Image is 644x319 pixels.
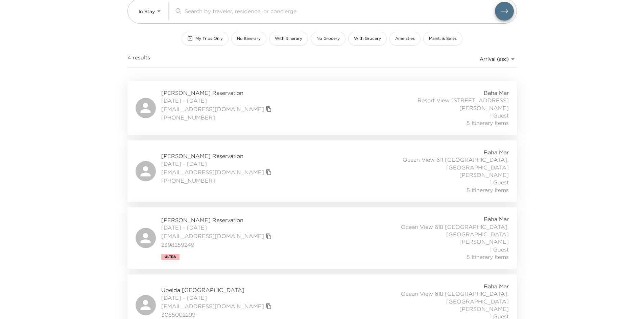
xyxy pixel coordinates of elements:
[354,36,381,42] span: With Grocery
[127,140,517,202] a: [PERSON_NAME] Reservation[DATE] - [DATE][EMAIL_ADDRESS][DOMAIN_NAME]copy primary member email[PHO...
[359,156,509,171] span: Ocean View 611 [GEOGRAPHIC_DATA], [GEOGRAPHIC_DATA]
[264,104,273,114] button: copy primary member email
[231,32,266,46] button: No Itinerary
[161,216,273,224] span: [PERSON_NAME] Reservation
[490,246,509,253] span: 1 Guest
[459,238,509,245] span: [PERSON_NAME]
[185,7,495,15] input: Search by traveler, residence, or concierge
[316,36,340,42] span: No Grocery
[269,32,308,46] button: With Itinerary
[161,97,273,104] span: [DATE] - [DATE]
[418,97,509,104] span: Resort View [STREET_ADDRESS]
[490,179,509,186] span: 1 Guest
[467,119,509,127] span: 5 Itinerary Items
[161,114,273,121] span: [PHONE_NUMBER]
[484,89,509,97] span: Baha Mar
[484,215,509,223] span: Baha Mar
[459,104,509,112] span: [PERSON_NAME]
[161,232,264,240] a: [EMAIL_ADDRESS][DOMAIN_NAME]
[264,301,273,311] button: copy primary member email
[467,253,509,261] span: 5 Itinerary Items
[359,290,509,305] span: Ocean View 618 [GEOGRAPHIC_DATA], [GEOGRAPHIC_DATA]
[127,54,150,64] span: 4 results
[161,311,273,318] span: 3055002299
[423,32,462,46] button: Maint. & Sales
[395,36,415,42] span: Amenities
[161,160,273,167] span: [DATE] - [DATE]
[161,286,273,294] span: Ubelda [GEOGRAPHIC_DATA]
[127,81,517,135] a: [PERSON_NAME] Reservation[DATE] - [DATE][EMAIL_ADDRESS][DOMAIN_NAME]copy primary member email[PHO...
[275,36,302,42] span: With Itinerary
[459,305,509,313] span: [PERSON_NAME]
[264,167,273,177] button: copy primary member email
[389,32,421,46] button: Amenities
[161,241,273,248] span: 2398259249
[490,112,509,119] span: 1 Guest
[127,207,517,269] a: [PERSON_NAME] Reservation[DATE] - [DATE][EMAIL_ADDRESS][DOMAIN_NAME]copy primary member email2398...
[480,56,509,62] span: Arrival (asc)
[161,302,264,310] a: [EMAIL_ADDRESS][DOMAIN_NAME]
[182,32,229,46] button: My Trips Only
[348,32,387,46] button: With Grocery
[459,171,509,179] span: [PERSON_NAME]
[165,255,176,259] span: Ultra
[429,36,457,42] span: Maint. & Sales
[161,224,273,231] span: [DATE] - [DATE]
[161,168,264,176] a: [EMAIL_ADDRESS][DOMAIN_NAME]
[195,36,223,42] span: My Trips Only
[161,177,273,184] span: [PHONE_NUMBER]
[311,32,345,46] button: No Grocery
[161,152,273,160] span: [PERSON_NAME] Reservation
[484,149,509,156] span: Baha Mar
[161,294,273,301] span: [DATE] - [DATE]
[237,36,261,42] span: No Itinerary
[139,8,155,15] span: In Stay
[161,105,264,113] a: [EMAIL_ADDRESS][DOMAIN_NAME]
[467,186,509,194] span: 5 Itinerary Items
[161,89,273,97] span: [PERSON_NAME] Reservation
[264,232,273,241] button: copy primary member email
[484,283,509,290] span: Baha Mar
[359,223,509,238] span: Ocean View 618 [GEOGRAPHIC_DATA], [GEOGRAPHIC_DATA]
